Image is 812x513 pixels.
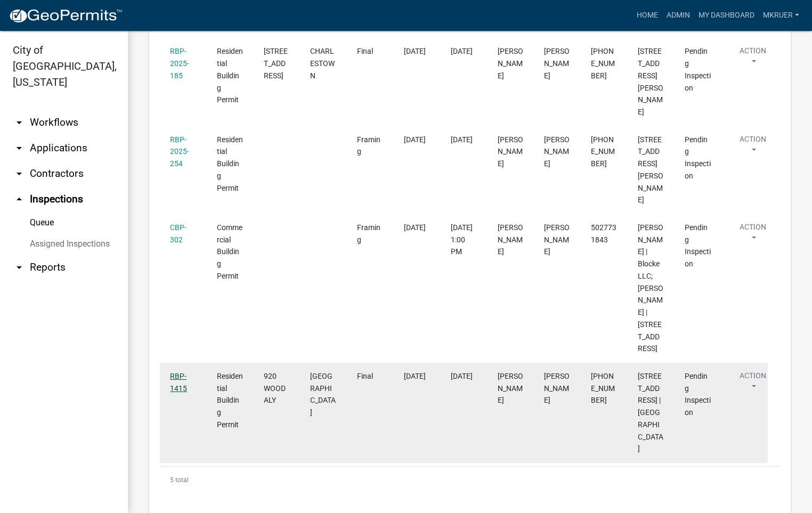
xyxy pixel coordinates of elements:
div: 5 total [160,467,780,493]
span: 09/24/2025 [404,135,426,144]
span: 502-616-5598 [591,47,615,80]
a: My Dashboard [694,5,759,26]
span: 920 WOOD ALY [264,372,286,405]
span: Mike Kruer [498,47,523,80]
span: Mike Kruer [498,223,523,256]
span: 09/24/2025 [404,372,426,380]
a: Admin [662,5,694,26]
i: arrow_drop_down [13,167,26,180]
span: Mike Kruer [498,135,523,168]
span: 5027731843 [591,223,616,244]
a: RBP-2025-254 [170,135,189,168]
i: arrow_drop_down [13,142,26,154]
span: TROY [544,47,570,80]
span: Mike Kruer [498,372,523,405]
span: CHARLESTOWN [310,47,335,80]
div: [DATE] [451,134,477,146]
span: 5703 Jennaway Court | Lot 412 [638,47,663,116]
span: 920 Wood Aly Jeffersonville | Lot [638,372,663,453]
span: 7992 Stacy Springs Boulevard | Lot 504 [638,135,663,205]
i: arrow_drop_down [13,261,26,274]
span: Pending Inspection [685,47,711,92]
a: RBP-1415 [170,372,187,393]
div: [DATE] [451,370,477,382]
button: Action [731,222,775,248]
span: Final [357,47,373,55]
span: 502-333-4792 [591,372,615,405]
span: Residential Building Permit [217,47,243,104]
a: Home [632,5,662,26]
span: Pending Inspection [685,135,711,180]
span: DAVID [544,372,570,405]
span: Residential Building Permit [217,372,243,429]
span: JEFFERSONVILLE [310,372,336,417]
a: RBP-2025-185 [170,47,189,80]
div: [DATE] [451,45,477,58]
span: 502-616-5598 [591,135,615,168]
span: Mike Kruer [544,223,570,256]
i: arrow_drop_up [13,193,26,206]
div: [DATE] 1:00 PM [451,222,477,258]
span: 09/24/2025 [404,223,426,232]
i: arrow_drop_down [13,116,26,129]
span: Framing [357,223,380,244]
span: Pending Inspection [685,223,711,268]
a: mkruer [759,5,803,26]
button: Action [731,370,775,397]
span: Commercial Building Permit [217,223,242,280]
span: TROY [544,135,570,168]
span: Pending Inspection [685,372,711,417]
span: Jesse Garcia | Blocke LLC; Paul Clements | 300 International Drive, Jeffersonville, IN 47130 [638,223,663,353]
span: Framing [357,135,380,156]
span: Final [357,372,373,380]
button: Action [731,45,775,72]
button: Action [731,134,775,160]
span: 5703 JENN WAY COURT [264,47,288,80]
span: Residential Building Permit [217,135,243,192]
span: 09/24/2025 [404,47,426,55]
a: CBP-302 [170,223,186,244]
